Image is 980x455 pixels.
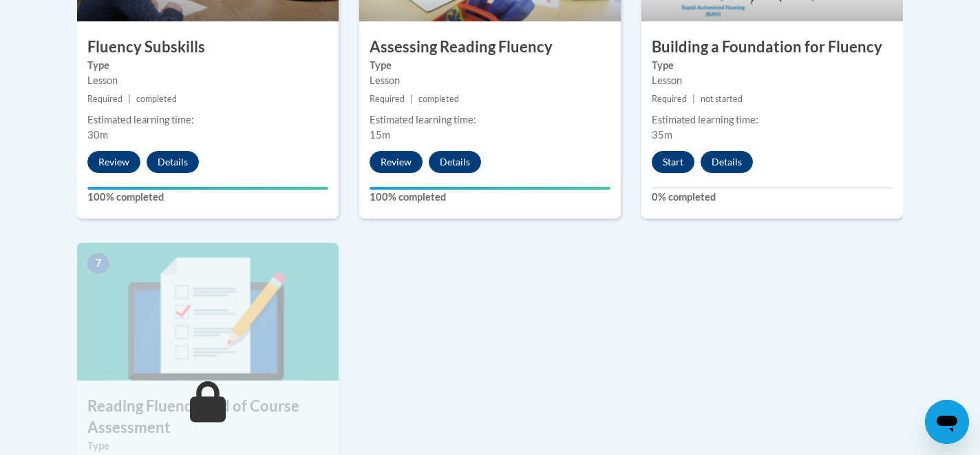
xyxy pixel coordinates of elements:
[701,151,753,173] button: Details
[652,151,694,173] button: Start
[652,94,687,104] span: Required
[136,94,177,104] span: completed
[925,400,969,444] iframe: Button to launch messaging window
[410,94,413,104] span: |
[652,190,893,205] label: 0% completed
[87,190,328,205] label: 100% completed
[652,129,672,141] span: 35m
[77,243,339,381] img: Course Image
[370,151,423,173] button: Review
[429,151,481,173] button: Details
[652,73,893,88] div: Lesson
[87,129,108,141] span: 30m
[359,37,621,58] h3: Assessing Reading Fluency
[87,253,109,274] span: 7
[128,94,131,104] span: |
[418,94,459,104] span: completed
[370,129,390,141] span: 15m
[370,187,610,190] div: Your progress
[370,112,610,128] div: Estimated learning time:
[87,94,122,104] span: Required
[87,58,328,73] label: Type
[87,112,328,128] div: Estimated learning time:
[701,94,743,104] span: not started
[692,94,695,104] span: |
[87,73,328,88] div: Lesson
[87,187,328,190] div: Your progress
[77,396,339,438] h3: Reading Fluency End of Course Assessment
[370,73,610,88] div: Lesson
[652,112,893,128] div: Estimated learning time:
[87,151,140,173] button: Review
[370,58,610,73] label: Type
[147,151,199,173] button: Details
[652,58,893,73] label: Type
[641,37,903,58] h3: Building a Foundation for Fluency
[370,94,405,104] span: Required
[77,37,339,58] h3: Fluency Subskills
[87,438,328,454] label: Type
[370,190,610,205] label: 100% completed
